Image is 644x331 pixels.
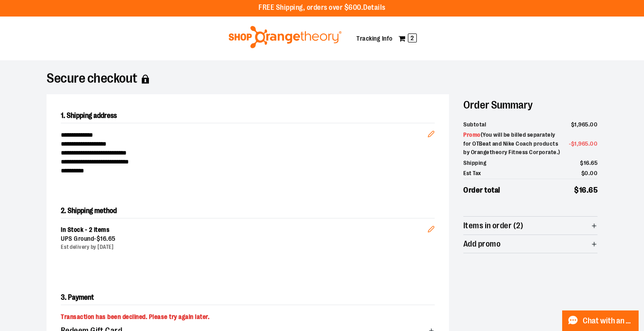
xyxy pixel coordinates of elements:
[47,75,597,84] h1: Secure checkout
[100,235,106,242] span: 16
[363,4,386,12] a: Details
[408,34,417,42] span: 2
[590,121,597,128] span: 00
[571,121,575,128] span: $
[574,121,577,128] span: 1
[463,235,597,253] button: Add promo
[61,226,428,235] div: In Stock - 2 items
[420,211,442,243] button: Edit
[463,131,481,138] span: Promo
[579,186,587,194] span: 16
[61,235,428,243] div: UPS Ground -
[578,140,589,147] span: 965
[463,120,486,129] span: Subtotal
[463,94,597,116] h2: Order Summary
[463,222,523,230] span: Items in order (2)
[420,116,442,147] button: Edit
[574,140,577,147] span: 1
[589,159,591,166] span: .
[589,121,590,128] span: .
[589,140,590,147] span: .
[463,217,597,235] button: Items in order (2)
[61,243,428,251] div: Est delivery by [DATE]
[580,159,584,166] span: $
[578,121,589,128] span: 965
[581,170,585,176] span: $
[61,313,209,320] span: Transaction has been declined. Please try again later.
[97,235,101,242] span: $
[577,140,579,147] span: ,
[106,235,108,242] span: .
[562,310,639,331] button: Chat with an Expert
[463,240,500,248] span: Add promo
[585,170,589,176] span: 0
[61,109,435,123] h2: 1. Shipping address
[463,159,486,168] span: Shipping
[569,139,597,148] span: -
[463,169,481,178] span: Est Tax
[61,204,435,218] h2: 2. Shipping method
[590,140,597,147] span: 00
[463,184,500,196] span: Order total
[589,186,597,194] span: 65
[356,35,393,42] a: Tracking Info
[590,170,597,176] span: 00
[577,121,579,128] span: ,
[587,186,589,194] span: .
[227,26,343,48] img: Shop Orangetheory
[571,140,575,147] span: $
[591,159,597,166] span: 65
[589,170,590,176] span: .
[463,131,560,155] span: ( You will be billed separately for OTBeat and Nike Coach products by Orangetheory Fitness Corpor...
[258,3,386,13] p: FREE Shipping, orders over $600.
[61,290,435,305] h2: 3. Payment
[584,159,589,166] span: 16
[108,235,116,242] span: 65
[574,186,579,194] span: $
[583,317,633,325] span: Chat with an Expert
